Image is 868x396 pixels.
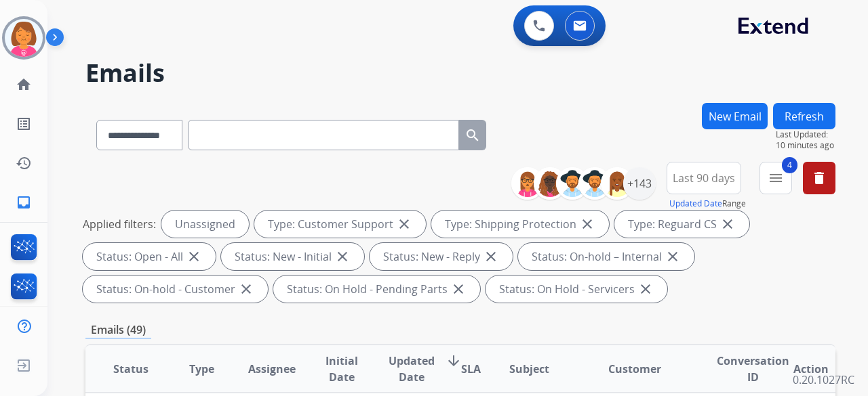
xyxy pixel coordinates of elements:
mat-icon: close [334,248,351,265]
span: Updated Date [389,353,435,385]
mat-icon: home [16,76,32,93]
button: Last 90 days [667,162,741,194]
mat-icon: close [238,281,254,297]
mat-icon: close [450,281,467,297]
th: Action [765,345,835,393]
span: Subject [509,361,549,377]
span: Last Updated: [776,129,835,140]
mat-icon: close [483,248,499,265]
span: Range [669,198,746,209]
mat-icon: delete [811,170,827,186]
div: Status: On Hold - Pending Parts [273,276,480,303]
mat-icon: close [637,281,654,297]
button: New Email [702,103,768,129]
mat-icon: arrow_downward [446,353,462,369]
div: Status: On-hold – Internal [518,243,694,270]
mat-icon: list_alt [16,116,32,132]
button: 4 [759,162,792,194]
mat-icon: search [465,127,481,144]
div: Status: New - Initial [221,243,364,270]
span: Last 90 days [673,175,735,181]
button: Updated Date [669,198,722,209]
p: 0.20.1027RC [793,372,854,388]
p: Emails (49) [85,322,151,338]
span: Initial Date [318,353,366,385]
img: avatar [5,19,43,57]
div: Type: Reguard CS [614,211,749,238]
mat-icon: inbox [16,194,32,211]
mat-icon: menu [768,170,784,186]
div: Unassigned [161,211,249,238]
span: Customer [608,361,661,377]
div: Status: Open - All [83,243,216,270]
p: Applied filters: [83,216,156,232]
div: Status: New - Reply [370,243,513,270]
div: +143 [623,167,656,200]
span: 10 minutes ago [776,140,835,151]
div: Type: Customer Support [254,211,426,238]
mat-icon: close [665,248,681,265]
div: Type: Shipping Protection [431,211,609,238]
mat-icon: close [186,248,202,265]
span: 4 [782,157,797,173]
mat-icon: history [16,155,32,171]
span: Status [113,361,149,377]
mat-icon: close [396,216,412,232]
span: Conversation ID [717,353,789,385]
h2: Emails [85,60,835,87]
mat-icon: close [719,216,736,232]
span: Type [189,361,214,377]
div: Status: On-hold - Customer [83,276,268,303]
div: Status: On Hold - Servicers [486,276,667,303]
mat-icon: close [579,216,595,232]
span: SLA [461,361,481,377]
span: Assignee [248,361,296,377]
button: Refresh [773,103,835,129]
